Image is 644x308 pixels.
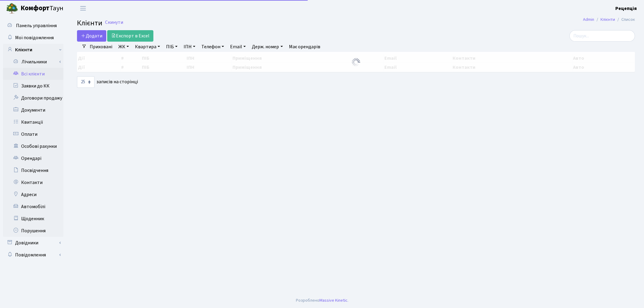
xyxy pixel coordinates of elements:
a: Держ. номер [249,42,285,52]
a: Квитанції [3,116,63,128]
a: ЖК [116,42,131,52]
a: ПІБ [164,42,180,52]
a: Оплати [3,128,63,140]
a: Орендарі [3,152,63,164]
a: Мої повідомлення [3,32,63,44]
a: Документи [3,104,63,116]
a: Клієнти [601,16,615,23]
span: Мої повідомлення [15,34,54,41]
span: Панель управління [16,22,57,29]
span: Клієнти [77,18,102,28]
a: Всі клієнти [3,68,63,80]
a: Massive Kinetic [319,297,348,303]
div: Розроблено . [296,297,348,304]
li: Список [615,16,635,23]
a: Клієнти [3,44,63,56]
a: Телефон [199,42,226,52]
a: Лічильники [7,56,63,68]
a: Порушення [3,225,63,237]
nav: breadcrumb [574,13,644,26]
a: Довідники [3,237,63,249]
a: Приховані [87,42,115,52]
img: logo.png [6,2,18,14]
b: Комфорт [21,3,50,13]
span: Додати [81,33,102,39]
button: Переключити навігацію [75,3,91,13]
a: ІПН [181,42,198,52]
a: Автомобілі [3,201,63,213]
a: Договори продажу [3,92,63,104]
a: Контакти [3,176,63,189]
span: Таун [21,3,63,14]
a: Посвідчення [3,164,63,176]
a: Повідомлення [3,249,63,261]
a: Панель управління [3,20,63,32]
a: Email [228,42,248,52]
a: Щоденник [3,213,63,225]
a: Заявки до КК [3,80,63,92]
a: Адреси [3,189,63,201]
select: записів на сторінці [77,76,95,88]
a: Скинути [105,20,123,25]
a: Має орендарів [287,42,323,52]
a: Admin [583,16,594,23]
label: записів на сторінці [77,76,138,88]
a: Експорт в Excel [107,30,153,42]
a: Додати [77,30,106,42]
img: Обробка... [351,57,361,67]
a: Рецепція [615,5,637,12]
input: Пошук... [569,30,635,42]
a: Особові рахунки [3,140,63,152]
a: Квартира [133,42,162,52]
